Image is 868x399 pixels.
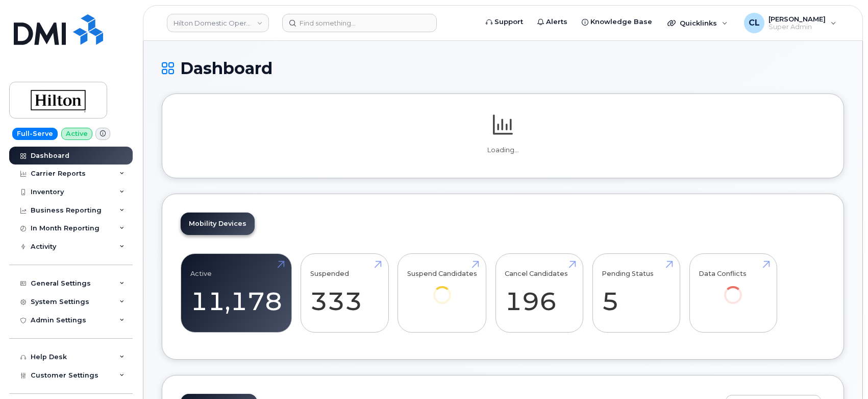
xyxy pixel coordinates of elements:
a: Mobility Devices [181,213,255,235]
a: Suspend Candidates [407,260,477,318]
a: Data Conflicts [699,260,767,318]
a: Suspended 333 [310,260,379,327]
a: Active 11,178 [190,260,282,327]
a: Cancel Candidates 196 [505,260,574,327]
p: Loading... [181,146,825,155]
a: Pending Status 5 [602,260,671,327]
h1: Dashboard [162,59,844,77]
